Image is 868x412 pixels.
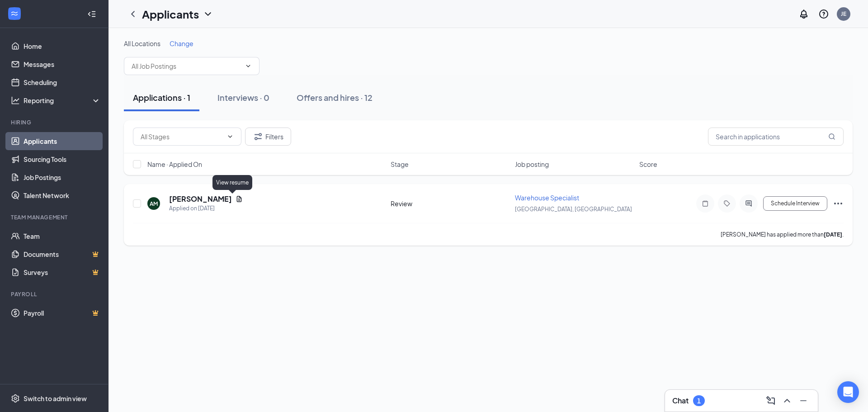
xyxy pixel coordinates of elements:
div: Interviews · 0 [217,92,269,103]
svg: Ellipses [833,198,844,209]
svg: Filter [253,131,264,142]
span: [GEOGRAPHIC_DATA], [GEOGRAPHIC_DATA] [515,206,632,213]
svg: Notifications [798,9,809,19]
div: Payroll [11,290,99,298]
a: DocumentsCrown [24,245,101,263]
button: ComposeMessage [764,393,778,408]
b: [DATE] [824,231,842,238]
a: Sourcing Tools [24,150,101,168]
div: Offers and hires · 12 [297,92,373,103]
svg: ChevronDown [245,62,252,70]
svg: Analysis [11,96,20,105]
div: Team Management [11,213,99,221]
div: 1 [697,397,701,405]
button: Filter Filters [245,128,291,146]
p: [PERSON_NAME] has applied more than . [721,231,844,238]
a: Home [24,37,101,55]
span: Name · Applied On [147,160,202,169]
a: Messages [24,55,101,73]
a: Scheduling [24,73,101,91]
a: Team [24,227,101,245]
span: Stage [391,160,409,169]
h5: [PERSON_NAME] [169,194,232,204]
svg: ChevronDown [203,9,213,19]
span: Job posting [515,160,549,169]
button: Minimize [796,393,811,408]
svg: QuestionInfo [818,9,829,19]
div: Reporting [24,96,101,105]
input: All Job Postings [132,61,241,71]
div: Review [391,199,509,208]
svg: Minimize [798,395,809,406]
span: Change [170,39,193,47]
div: Applied on [DATE] [169,204,243,213]
svg: Document [236,195,243,203]
h3: Chat [672,396,689,406]
div: View resume [212,175,252,190]
svg: Settings [11,394,20,403]
svg: ChevronDown [226,133,234,140]
svg: WorkstreamLogo [10,9,19,18]
svg: MagnifyingGlass [828,133,835,140]
h1: Applicants [142,6,199,22]
span: Score [639,160,657,169]
div: Switch to admin view [24,394,87,403]
input: All Stages [141,132,223,142]
svg: ChevronUp [782,395,793,406]
span: All Locations [124,39,160,47]
div: JE [841,10,846,18]
svg: Tag [722,200,732,207]
span: Warehouse Specialist [515,194,579,202]
a: SurveysCrown [24,263,101,281]
div: Hiring [11,118,99,126]
button: Schedule Interview [763,196,827,211]
div: Open Intercom Messenger [837,381,859,403]
div: Applications · 1 [133,92,190,103]
svg: ChevronLeft [127,9,138,19]
input: Search in applications [708,128,844,146]
a: Job Postings [24,168,101,186]
a: Applicants [24,132,101,150]
svg: Note [700,200,711,207]
a: Talent Network [24,186,101,204]
svg: ActiveChat [743,200,754,207]
div: AM [150,200,158,208]
svg: ComposeMessage [765,395,776,406]
a: PayrollCrown [24,304,101,322]
button: ChevronUp [780,393,794,408]
svg: Collapse [87,9,96,19]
